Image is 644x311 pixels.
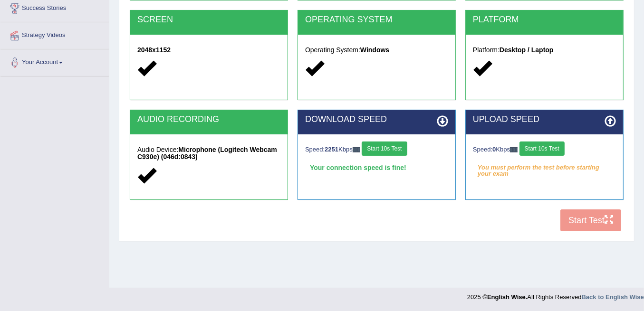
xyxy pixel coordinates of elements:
img: ajax-loader-fb-connection.gif [510,147,518,152]
h5: Audio Device: [137,146,280,161]
strong: Desktop / Laptop [500,46,554,54]
div: Speed: Kbps [305,141,448,158]
button: Start 10s Test [519,141,565,156]
div: 2025 © All Rights Reserved [467,288,644,302]
strong: Windows [360,46,389,54]
h2: SCREEN [137,15,280,25]
strong: English Wise. [487,293,527,301]
strong: Microphone (Logitech Webcam C930e) (046d:0843) [137,146,277,160]
div: Your connection speed is fine! [305,160,448,175]
h2: OPERATING SYSTEM [305,15,448,25]
em: You must perform the test before starting your exam [473,160,616,175]
h2: AUDIO RECORDING [137,115,280,124]
h5: Platform: [473,47,616,54]
strong: 2048x1152 [137,46,171,54]
h2: PLATFORM [473,15,616,25]
a: Your Account [0,49,109,73]
a: Back to English Wise [582,293,644,301]
h2: UPLOAD SPEED [473,115,616,124]
a: Strategy Videos [0,22,109,46]
h5: Operating System: [305,47,448,54]
div: Speed: Kbps [473,141,616,158]
button: Start 10s Test [362,141,407,156]
strong: 0 [492,146,496,153]
h2: DOWNLOAD SPEED [305,115,448,124]
strong: 2251 [325,146,338,153]
img: ajax-loader-fb-connection.gif [353,147,360,152]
